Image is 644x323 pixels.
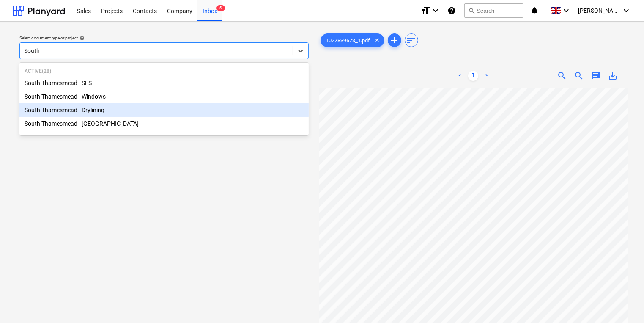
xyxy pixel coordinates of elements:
[19,90,309,103] div: South Thamesmead - Windows
[608,71,618,81] span: save_alt
[591,71,601,81] span: chat
[372,35,382,45] span: clear
[578,7,620,14] span: [PERSON_NAME]
[430,6,441,16] i: keyboard_arrow_down
[482,71,492,81] a: Next page
[621,6,631,16] i: keyboard_arrow_down
[19,117,309,130] div: South Thamesmead - [GEOGRAPHIC_DATA]
[19,76,309,90] div: South Thamesmead - SFS
[468,7,475,14] span: search
[216,5,225,11] span: 5
[455,71,465,81] a: Previous page
[389,35,400,45] span: add
[321,33,384,47] div: 1027839673_1.pdf
[468,71,478,81] a: Page 1 is your current page
[447,6,456,16] i: Knowledge base
[561,6,571,16] i: keyboard_arrow_down
[19,35,309,41] div: Select document type or project
[464,3,523,18] button: Search
[25,68,304,75] p: Active ( 28 )
[321,37,375,44] span: 1027839673_1.pdf
[406,35,417,45] span: sort
[602,282,644,323] iframe: Chat Widget
[530,6,539,16] i: notifications
[78,36,85,41] span: help
[19,117,309,130] div: South Thamesmead - Soffits
[557,71,567,81] span: zoom_in
[574,71,584,81] span: zoom_out
[19,103,309,117] div: South Thamesmead - Drylining
[420,6,430,16] i: format_size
